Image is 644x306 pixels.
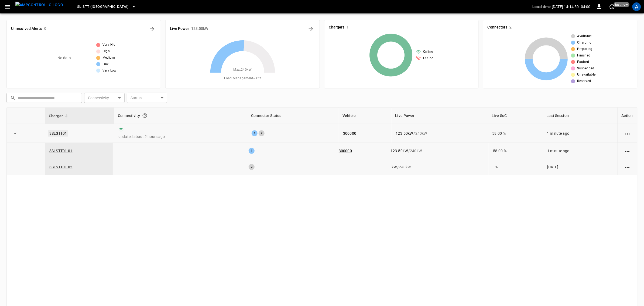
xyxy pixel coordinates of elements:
[396,131,413,136] p: 123.50 kW
[49,113,70,119] span: Charger
[390,164,397,170] p: - kW
[77,4,129,10] span: SL.STT ([GEOGRAPHIC_DATA])
[543,143,618,159] td: 1 minute ago
[247,108,339,124] th: Connector Status
[259,130,265,136] div: 2
[249,164,255,170] div: 2
[577,40,592,45] span: Charging
[396,131,484,136] div: / 240 kW
[390,164,484,170] div: / 240 kW
[552,4,591,9] p: [DATE] 14:14:50 -04:00
[543,124,618,143] td: 1 minute ago
[118,134,243,139] p: updated about 2 hours ago
[624,131,631,136] div: action cell options
[57,55,71,61] p: No data
[252,130,258,136] div: 1
[488,24,508,30] h6: Connectors
[423,49,433,55] span: Online
[392,108,488,124] th: Live Power
[44,26,46,32] h6: 0
[118,111,244,120] div: Connectivity
[577,72,596,77] span: Unavailable
[148,24,156,33] button: All Alerts
[510,24,512,30] h6: 2
[624,148,631,154] div: action cell options
[532,4,551,9] p: Local time
[577,47,593,52] span: Preparing
[632,2,641,11] div: profile-icon
[191,26,208,32] h6: 123.50 kW
[618,108,637,124] th: Action
[347,24,349,30] h6: 1
[608,2,616,11] button: set refresh interval
[488,108,543,124] th: Live SoC
[102,49,110,54] span: High
[48,130,68,137] a: 3SLSTT01
[577,79,591,84] span: Reserved
[49,165,73,169] a: 3SLSTT01-02
[11,26,42,32] h6: Unresolved Alerts
[15,2,63,8] img: ampcontrol.io logo
[489,159,543,175] td: - %
[339,108,391,124] th: Vehicle
[488,124,543,143] td: 58.00 %
[423,56,434,61] span: Offline
[11,129,19,137] button: expand row
[339,149,352,153] a: 300000
[390,148,408,154] p: 123.50 kW
[329,24,345,30] h6: Chargers
[224,76,261,81] span: Load Management = Off
[102,68,117,73] span: Very Low
[75,2,138,12] button: SL.STT ([GEOGRAPHIC_DATA])
[234,67,252,73] span: Max. 240 kW
[577,34,592,39] span: Available
[140,111,150,120] button: Connection between the charger and our software.
[307,24,315,33] button: Energy Overview
[49,149,73,153] a: 3SLSTT01-01
[614,2,630,7] span: just now
[390,148,484,154] div: / 240 kW
[102,62,109,67] span: Low
[489,143,543,159] td: 58.00 %
[543,108,618,124] th: Last Session
[170,26,189,32] h6: Live Power
[334,159,386,175] td: -
[102,55,115,61] span: Medium
[624,164,631,170] div: action cell options
[102,42,118,48] span: Very High
[249,148,255,154] div: 1
[343,131,356,136] a: 300000
[577,59,589,65] span: Faulted
[543,159,618,175] td: [DATE]
[577,53,591,58] span: Finished
[577,66,595,71] span: Suspended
